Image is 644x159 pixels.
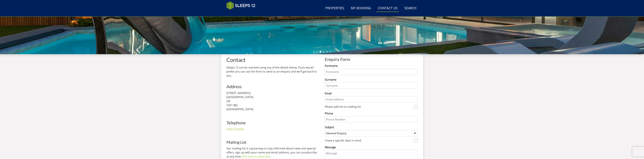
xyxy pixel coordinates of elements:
label: Email [325,91,418,95]
a: Contact Us [376,5,399,12]
input: Email Address [325,96,418,103]
iframe: Customer reviews powered by Trustpilot [225,12,260,15]
a: Properties [324,5,345,12]
a: Click here to subscribe [241,155,270,158]
a: 01823 665500 [226,127,244,131]
a: Search [403,5,418,12]
p: Our mailing list is a great way to stay informed about news and special offers, sign up with your... [226,146,319,158]
label: Subject [325,125,418,129]
input: Forename [325,69,418,75]
input: Surname [325,82,418,89]
h3: Mailing List [226,140,319,144]
p: Sleeps 12 can be reached using any of the details below. If you would prefer you can use the form... [226,65,319,78]
label: Please add me to mailing list [325,105,413,109]
img: Sleeps 12 [226,1,255,10]
label: Surname [325,78,418,82]
p: [STREET_ADDRESS] [GEOGRAPHIC_DATA] GB TA21 8JQ [GEOGRAPHIC_DATA] [226,91,319,111]
h2: Enquiry Form [325,57,418,62]
h2: Telephone [226,120,270,125]
label: Message [325,145,418,149]
label: Forename [325,64,418,68]
h2: Address [226,84,319,89]
h1: Contact [226,57,319,63]
label: Phone [325,111,418,115]
a: My Booking [350,5,372,12]
input: Phone Number [325,116,418,123]
label: I have a specific date in mind [325,139,413,143]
